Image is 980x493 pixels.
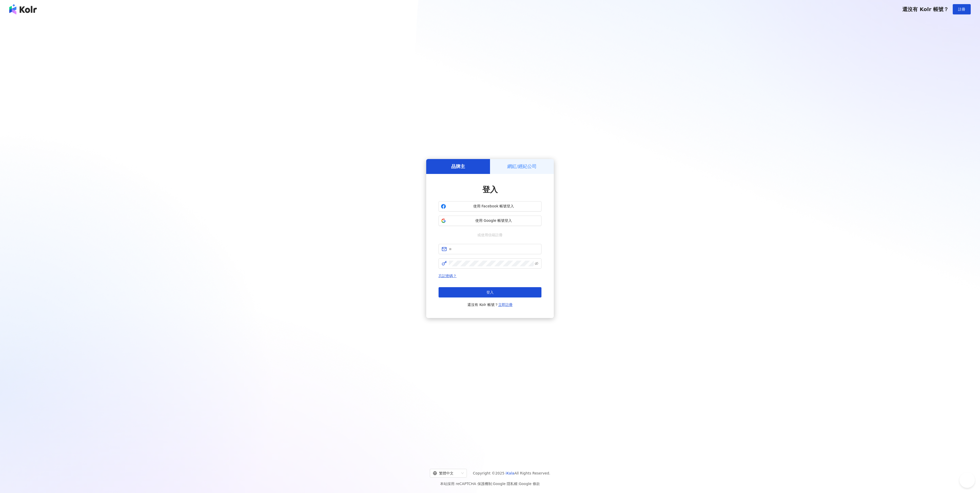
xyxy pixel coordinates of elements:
[518,482,519,486] span: |
[439,287,541,297] button: 登入
[439,201,541,212] button: 使用 Facebook 帳號登入
[448,204,539,209] span: 使用 Facebook 帳號登入
[486,290,494,294] span: 登入
[519,482,540,486] a: Google 條款
[440,481,540,487] span: 本站採用 reCAPTCHA 保護機制
[474,232,506,238] span: 或使用信箱註冊
[958,7,965,11] span: 註冊
[492,482,493,486] span: |
[448,218,539,223] span: 使用 Google 帳號登入
[433,469,459,477] div: 繁體中文
[535,262,538,265] span: eye-invisible
[451,163,465,170] h5: 品牌主
[482,185,498,194] span: 登入
[473,470,550,476] span: Copyright © 2025 All Rights Reserved.
[493,482,518,486] a: Google 隱私權
[467,302,513,308] span: 還沒有 Kolr 帳號？
[439,216,541,226] button: 使用 Google 帳號登入
[902,6,949,12] span: 還沒有 Kolr 帳號？
[498,303,513,307] a: 立即註冊
[506,471,514,475] a: iKala
[9,4,37,14] img: logo
[507,163,537,170] h5: 網紅/經紀公司
[439,274,457,278] a: 忘記密碼？
[959,472,975,488] iframe: Help Scout Beacon - Open
[953,4,971,14] button: 註冊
